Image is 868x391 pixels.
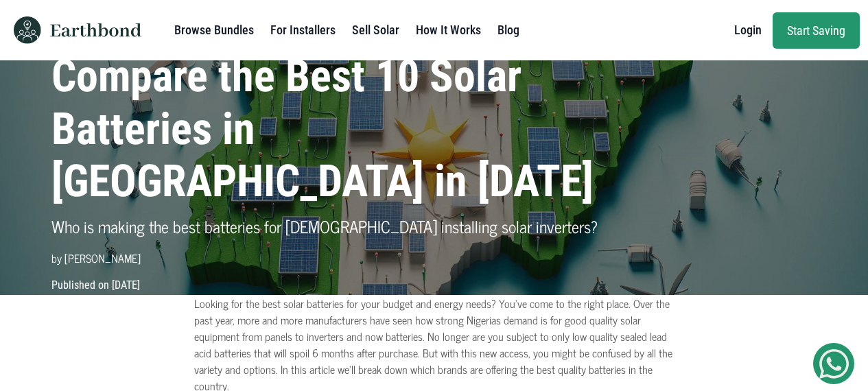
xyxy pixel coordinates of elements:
[50,23,141,37] img: Earthbond text logo
[352,16,399,44] a: Sell Solar
[819,349,849,379] img: Get Started On Earthbond Via Whatsapp
[51,214,622,239] p: Who is making the best batteries for [DEMOGRAPHIC_DATA] installing solar inverters?
[773,12,860,49] a: Start Saving
[8,16,47,44] img: Earthbond icon logo
[497,16,519,44] a: Blog
[51,250,622,266] p: by [PERSON_NAME]
[416,16,481,44] a: How It Works
[8,5,141,55] a: Earthbond icon logo Earthbond text logo
[43,277,825,294] p: Published on [DATE]
[174,16,254,44] a: Browse Bundles
[51,51,622,209] h1: Compare the Best 10 Solar Batteries in [GEOGRAPHIC_DATA] in [DATE]
[270,16,336,44] a: For Installers
[734,16,762,44] a: Login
